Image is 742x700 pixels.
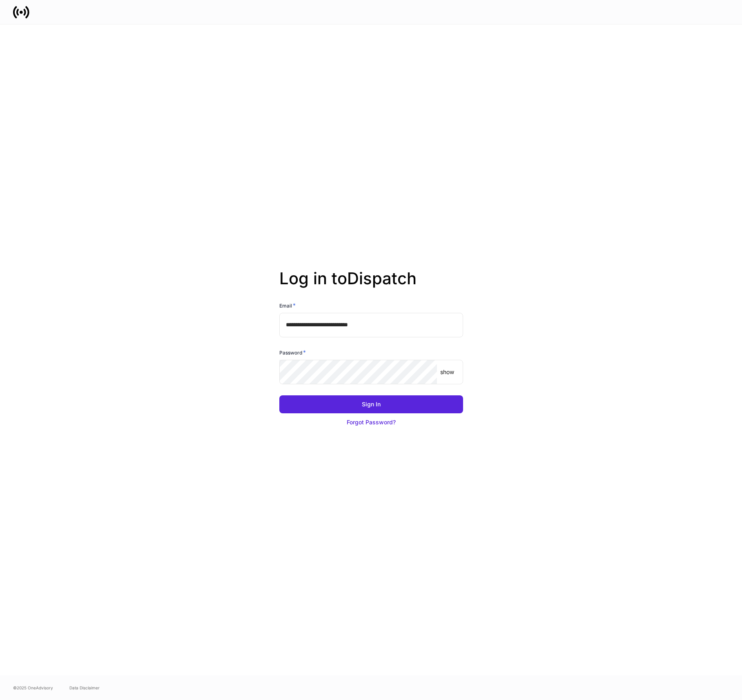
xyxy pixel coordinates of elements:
h6: Email [279,301,296,310]
h6: Password [279,348,306,357]
div: Forgot Password? [347,418,396,426]
h2: Log in to Dispatch [279,269,463,301]
button: Sign In [279,395,463,413]
span: © 2025 OneAdvisory [13,684,53,691]
button: Forgot Password? [279,413,463,431]
a: Data Disclaimer [69,684,100,691]
p: show [440,368,454,376]
div: Sign In [362,400,381,408]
